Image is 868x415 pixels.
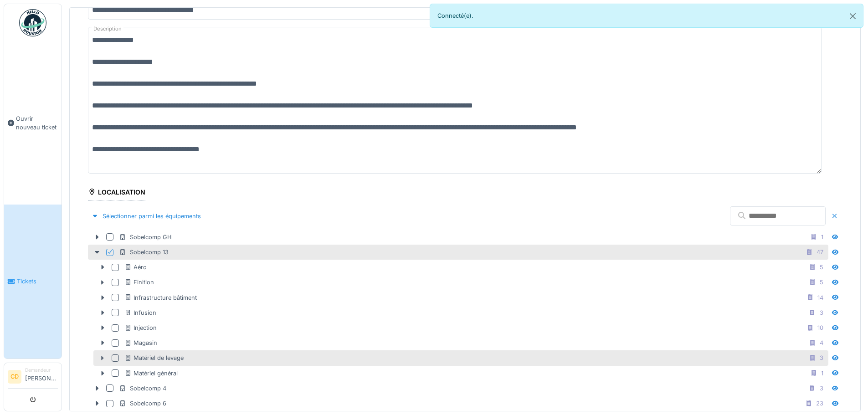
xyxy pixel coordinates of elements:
div: 1 [821,369,823,378]
div: Matériel général [124,369,178,378]
div: Infrastructure bâtiment [124,293,197,302]
a: Tickets [4,205,62,359]
div: Injection [124,323,157,332]
div: Matériel de levage [124,354,184,362]
li: [PERSON_NAME] [25,367,58,386]
a: CD Demandeur[PERSON_NAME] [8,367,58,389]
div: 47 [817,248,823,256]
div: 3 [820,384,823,393]
div: 5 [820,263,823,272]
div: 10 [817,323,823,332]
div: Sobelcomp 13 [119,248,169,256]
div: Infusion [124,308,156,317]
li: CD [8,370,21,384]
div: 3 [820,354,823,362]
span: Ouvrir nouveau ticket [16,114,58,132]
label: Description [92,23,123,35]
div: Localisation [88,185,145,201]
div: Finition [124,278,154,287]
div: Magasin [124,338,157,347]
div: Sélectionner parmi les équipements [88,210,205,222]
a: Ouvrir nouveau ticket [4,41,62,205]
div: Sobelcomp 4 [119,384,166,393]
div: Demandeur [25,367,58,374]
div: Sobelcomp 6 [119,399,166,408]
div: 3 [820,308,823,317]
img: Badge_color-CXgf-gQk.svg [19,9,46,36]
div: Aéro [124,263,147,272]
button: Close [842,4,863,28]
div: 5 [820,278,823,287]
div: 23 [816,399,823,408]
span: Tickets [17,277,58,286]
div: 14 [817,293,823,302]
div: Sobelcomp GH [119,233,172,241]
div: Connecté(e). [430,4,864,28]
div: 1 [821,233,823,241]
div: 4 [820,338,823,347]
